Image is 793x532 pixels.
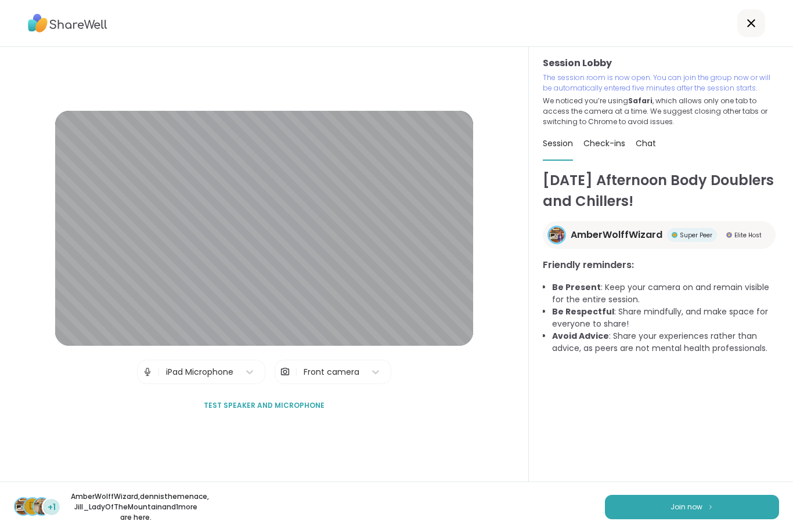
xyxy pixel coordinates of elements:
img: Jill_LadyOfTheMountain [34,498,50,515]
li: : Keep your camera on and remain visible for the entire session. [552,281,779,306]
h3: Session Lobby [543,56,779,70]
b: Be Respectful [552,306,614,317]
div: iPad Microphone [166,366,233,378]
span: Join now [671,502,702,512]
span: Super Peer [680,231,712,240]
b: Safari [628,96,653,106]
img: AmberWolffWizard [15,498,31,515]
img: ShareWell Logomark [707,504,714,510]
img: Microphone [142,360,153,383]
img: ShareWell Logo [28,10,107,37]
img: Camera [280,360,290,383]
span: | [295,360,298,383]
span: +1 [48,501,56,513]
li: : Share mindfully, and make space for everyone to share! [552,306,779,330]
img: AmberWolffWizard [549,227,564,243]
h3: Friendly reminders: [543,258,779,272]
img: Super Peer [672,232,677,238]
span: Elite Host [734,231,762,240]
p: We noticed you’re using , which allows only one tab to access the camera at a time. We suggest cl... [543,96,779,127]
a: AmberWolffWizardAmberWolffWizardSuper PeerSuper PeerElite HostElite Host [543,221,776,249]
span: Session [543,137,573,149]
span: Chat [636,137,656,149]
span: Check-ins [583,137,625,149]
p: AmberWolffWizard , dennisthemenace , Jill_LadyOfTheMountain and 1 more are here. [71,491,201,523]
div: Front camera [304,366,359,378]
span: | [157,360,160,383]
span: d [29,499,36,514]
span: Test speaker and microphone [204,400,325,411]
b: Avoid Advice [552,330,609,342]
h1: [DATE] Afternoon Body Doublers and Chillers! [543,170,779,212]
li: : Share your experiences rather than advice, as peers are not mental health professionals. [552,330,779,354]
img: Elite Host [726,232,732,238]
b: Be Present [552,281,601,293]
p: The session room is now open. You can join the group now or will be automatically entered five mi... [543,73,779,93]
button: Join now [605,495,779,519]
span: AmberWolffWizard [571,228,662,242]
button: Test speaker and microphone [199,393,329,418]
